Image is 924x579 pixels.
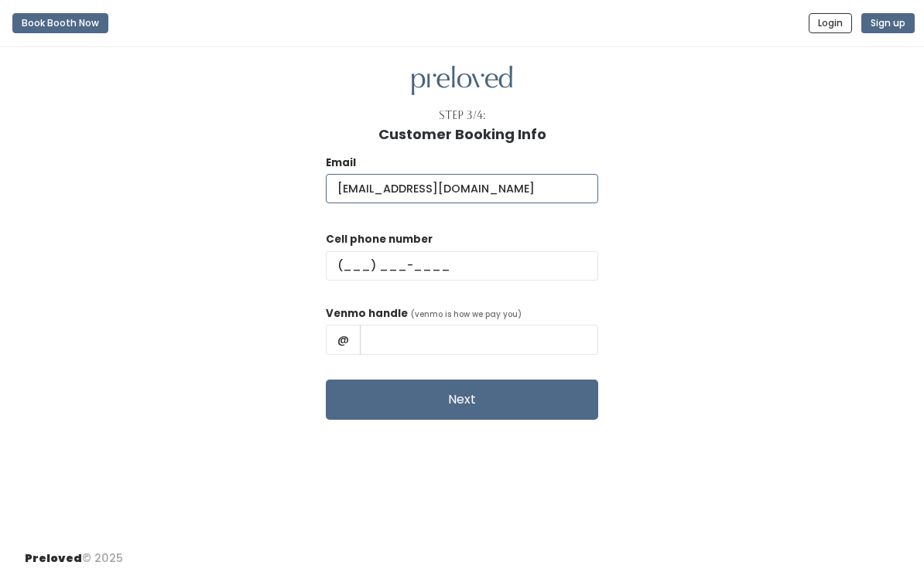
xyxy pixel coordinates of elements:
h1: Customer Booking Info [378,127,546,142]
input: (___) ___-____ [326,251,598,281]
span: (venmo is how we pay you) [411,308,522,320]
button: Book Booth Now [12,13,108,33]
button: Next [326,380,598,420]
button: Sign up [861,13,915,33]
a: Book Booth Now [12,6,108,40]
span: @ [326,325,361,354]
input: @ . [326,174,598,203]
button: Login [809,13,852,33]
label: Cell phone number [326,232,433,247]
label: Email [326,155,356,171]
label: Venmo handle [326,306,408,322]
div: © 2025 [25,538,123,567]
img: preloved logo [412,66,512,96]
span: Preloved [25,550,82,566]
div: Step 3/4: [439,107,486,124]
